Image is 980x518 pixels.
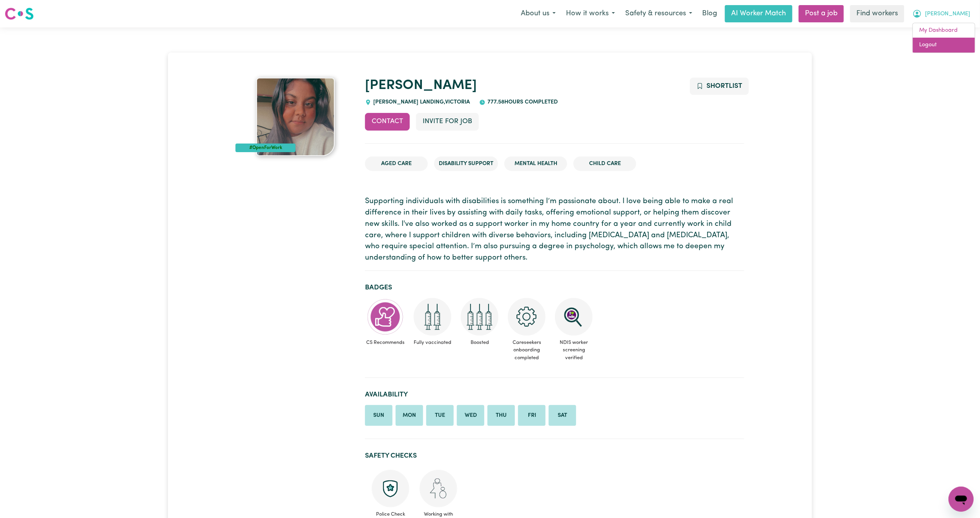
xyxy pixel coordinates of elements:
[235,78,356,156] a: Arpanpreet's profile picture'#OpenForWork
[553,336,594,365] span: NDIS worker screening verified
[365,405,392,426] li: Available on Sunday
[907,5,975,22] button: My Account
[416,113,479,130] button: Invite for Job
[235,144,296,152] div: #OpenForWork
[949,487,974,512] iframe: Button to launch messaging window, conversation in progress
[365,79,477,93] a: [PERSON_NAME]
[799,5,844,22] a: Post a job
[913,23,975,38] a: My Dashboard
[518,405,546,426] li: Available on Friday
[706,83,742,89] span: Shortlist
[365,452,744,460] h2: Safety Checks
[725,5,792,22] a: AI Worker Match
[371,507,410,518] span: Police Check
[913,38,975,53] a: Logout
[459,336,500,349] span: Boosted
[690,78,749,95] button: Add to shortlist
[516,5,561,22] button: About us
[396,405,423,426] li: Available on Monday
[365,156,428,171] li: Aged Care
[414,298,451,336] img: Care and support worker has received 2 doses of COVID-19 vaccine
[412,336,453,349] span: Fully vaccinated
[367,298,404,336] img: Care worker is recommended by Careseekers
[506,336,547,365] span: Careseekers onboarding completed
[925,10,970,18] span: [PERSON_NAME]
[461,298,498,336] img: Care and support worker has received booster dose of COVID-19 vaccination
[912,23,975,53] div: My Account
[555,298,593,336] img: NDIS Worker Screening Verified
[561,5,620,22] button: How it works
[365,391,744,399] h2: Availability
[485,99,558,105] span: 777.58 hours completed
[434,156,498,171] li: Disability Support
[5,7,34,21] img: Careseekers logo
[372,470,409,507] img: Police check
[697,5,722,22] a: Blog
[420,470,457,507] img: Working with children check
[371,99,470,105] span: [PERSON_NAME] LANDING , Victoria
[549,405,576,426] li: Available on Saturday
[365,113,410,130] button: Contact
[504,156,567,171] li: Mental Health
[365,284,744,292] h2: Badges
[457,405,484,426] li: Available on Wednesday
[256,78,335,156] img: Arpanpreet
[5,5,34,23] a: Careseekers logo
[487,405,515,426] li: Available on Thursday
[508,298,546,336] img: CS Academy: Careseekers Onboarding course completed
[365,196,744,264] p: Supporting individuals with disabilities is something I’m passionate about. I love being able to ...
[850,5,904,22] a: Find workers
[365,336,406,349] span: CS Recommends
[426,405,454,426] li: Available on Tuesday
[620,5,697,22] button: Safety & resources
[573,156,636,171] li: Child care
